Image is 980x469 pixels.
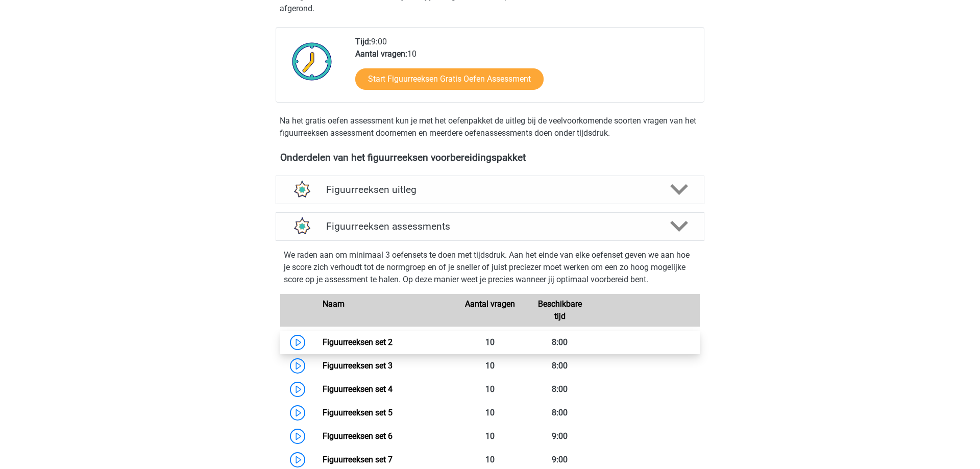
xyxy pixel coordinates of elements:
[280,152,700,163] h4: Onderdelen van het figuurreeksen voorbereidingspakket
[355,68,544,90] a: Start Figuurreeksen Gratis Oefen Assessment
[323,361,393,371] a: Figuurreeksen set 3
[323,431,393,441] a: Figuurreeksen set 6
[272,176,708,204] a: uitleg Figuurreeksen uitleg
[288,213,314,239] img: figuurreeksen assessments
[315,298,455,323] div: Naam
[348,36,703,102] div: 9:00 10
[323,455,393,464] a: Figuurreeksen set 7
[323,337,393,347] a: Figuurreeksen set 2
[355,37,371,46] b: Tijd:
[525,298,595,323] div: Beschikbare tijd
[272,212,708,241] a: assessments Figuurreeksen assessments
[355,49,407,59] b: Aantal vragen:
[326,220,654,232] h4: Figuurreeksen assessments
[286,36,338,87] img: Klok
[323,384,393,394] a: Figuurreeksen set 4
[323,408,393,417] a: Figuurreeksen set 5
[288,177,314,203] img: figuurreeksen uitleg
[326,184,654,195] h4: Figuurreeksen uitleg
[276,115,704,139] div: Na het gratis oefen assessment kun je met het oefenpakket de uitleg bij de veelvoorkomende soorte...
[284,249,696,286] p: We raden aan om minimaal 3 oefensets te doen met tijdsdruk. Aan het einde van elke oefenset geven...
[455,298,525,323] div: Aantal vragen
